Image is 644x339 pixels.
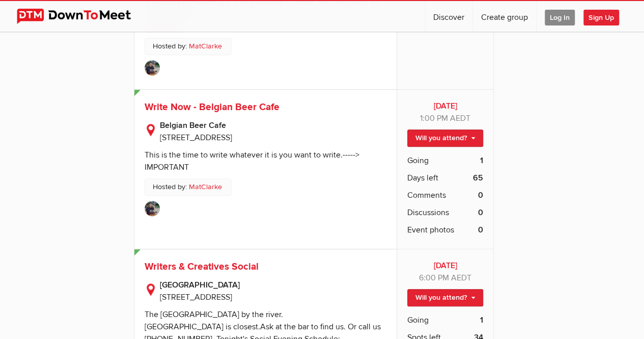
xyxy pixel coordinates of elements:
[189,41,222,52] a: MatClarke
[407,129,483,147] a: Will you attend?
[478,189,483,201] b: 0
[451,273,471,283] span: Australia/Sydney
[189,181,222,193] a: MatClarke
[407,154,429,167] span: Going
[145,260,259,273] a: Writers & Creatives Social
[145,201,160,216] img: MatClarke
[407,314,429,326] span: Going
[407,206,449,219] span: Discussions
[145,101,279,113] a: Write Now - Belgian Beer Cafe
[407,289,483,306] a: Will you attend?
[160,133,232,143] span: [STREET_ADDRESS]
[17,9,147,24] img: DownToMeet
[145,150,359,172] div: This is the time to write whatever it is you want to write.-----> IMPORTANT
[419,273,449,283] span: 6:00 PM
[407,224,454,236] span: Event photos
[145,178,232,196] p: Hosted by:
[160,279,387,291] b: [GEOGRAPHIC_DATA]
[473,1,536,32] a: Create group
[160,119,387,132] b: Belgian Beer Cafe
[583,10,619,25] span: Sign Up
[478,224,483,236] b: 0
[480,154,483,167] b: 1
[480,314,483,326] b: 1
[473,172,483,184] b: 65
[160,292,232,302] span: [STREET_ADDRESS]
[407,100,483,112] b: [DATE]
[407,172,438,184] span: Days left
[583,1,627,32] a: Sign Up
[145,38,232,55] p: Hosted by:
[420,113,448,123] span: 1:00 PM
[407,189,446,201] span: Comments
[407,259,483,272] b: [DATE]
[537,1,583,32] a: Log In
[145,60,160,75] img: MatClarke
[450,113,470,123] span: Australia/Sydney
[425,1,472,32] a: Discover
[478,206,483,219] b: 0
[545,10,575,25] span: Log In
